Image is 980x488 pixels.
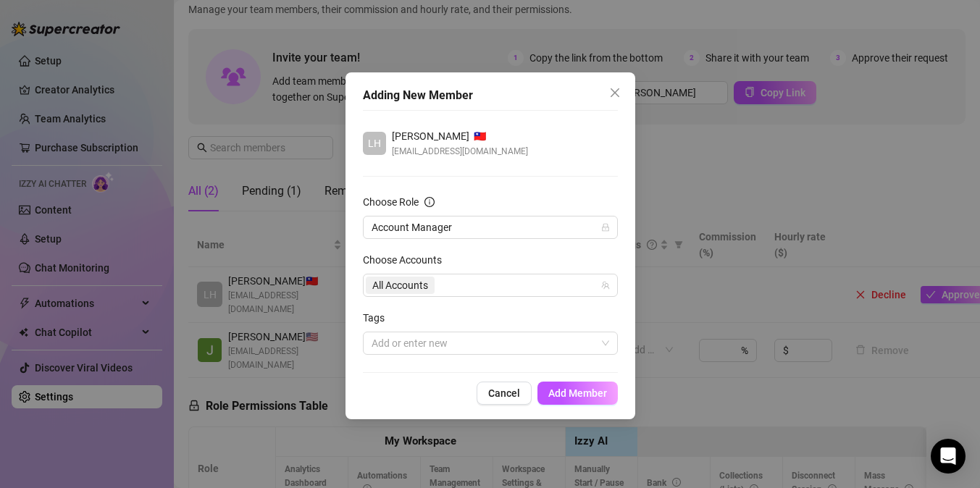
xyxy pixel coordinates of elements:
span: [PERSON_NAME] [392,128,469,144]
span: Add Member [548,387,607,399]
span: team [601,281,610,290]
label: Tags [363,310,394,326]
span: LH [368,135,381,151]
span: [EMAIL_ADDRESS][DOMAIN_NAME] [392,144,528,159]
div: 🇹🇼 [392,128,528,144]
span: close [609,87,621,98]
span: Account Manager [372,216,609,238]
button: Add Member [537,382,618,405]
div: Adding New Member [363,87,618,104]
span: Cancel [488,387,520,399]
span: lock [601,223,610,232]
button: Cancel [477,382,532,405]
span: info-circle [424,197,435,207]
span: Close [603,87,627,98]
span: All Accounts [366,277,435,294]
div: Choose Role [363,194,419,210]
span: All Accounts [372,277,428,293]
div: Open Intercom Messenger [931,439,966,474]
button: Close [603,81,627,104]
label: Choose Accounts [363,252,451,268]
